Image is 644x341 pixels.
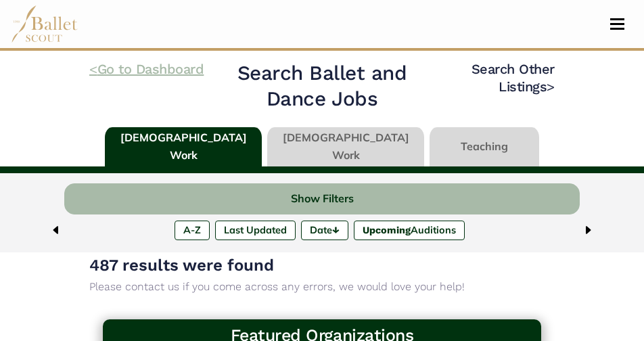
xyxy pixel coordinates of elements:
[264,127,427,166] li: [DEMOGRAPHIC_DATA] Work
[64,183,580,215] button: Show Filters
[301,221,348,240] label: Date
[175,221,210,240] label: A-Z
[102,127,264,166] li: [DEMOGRAPHIC_DATA] Work
[89,60,97,77] code: <
[332,225,340,235] span: ↓
[215,221,296,240] label: Last Updated
[427,127,542,166] li: Teaching
[89,278,555,296] p: Please contact us if you come across any errors, we would love your help!
[89,61,204,77] a: <Go to Dashboard
[89,256,274,275] span: 487 results were found
[471,61,555,95] a: Search Other Listings>
[601,18,633,30] button: Toggle navigation
[547,78,555,95] code: >
[363,225,411,235] span: Upcoming
[210,60,434,112] h2: Search Ballet and Dance Jobs
[354,221,465,240] label: Auditions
